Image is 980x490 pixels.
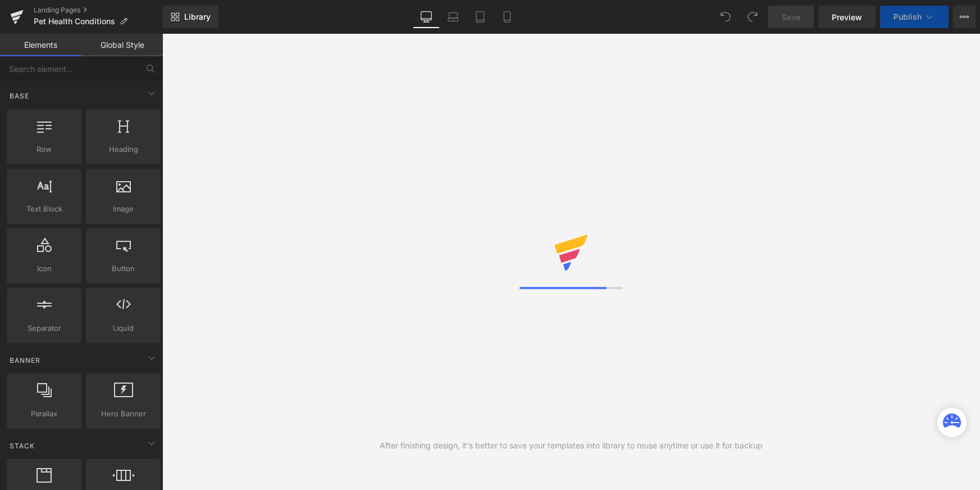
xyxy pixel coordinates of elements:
span: Base [8,91,30,101]
span: Image [89,203,157,215]
a: Desktop [413,6,440,28]
span: Stack [8,440,36,451]
a: Mobile [494,6,521,28]
span: Icon [10,263,78,275]
span: Text Block [10,203,78,215]
span: Heading [89,143,157,155]
span: Banner [8,355,42,366]
div: After finishing design, it's better to save your templates into library to reuse anytime or use i... [380,439,763,452]
a: Preview [818,6,876,28]
button: Redo [741,6,764,28]
a: Laptop [440,6,467,28]
span: Row [10,143,78,155]
a: Global Style [81,34,163,56]
a: Landing Pages [34,6,163,15]
span: Preview [832,11,862,23]
span: Liquid [89,322,157,334]
a: Tablet [467,6,494,28]
span: Publish [894,12,922,21]
span: Button [89,263,157,275]
span: Pet Health Conditions [34,17,115,26]
a: New Library [163,6,218,28]
button: Publish [880,6,949,28]
button: Undo [714,6,737,28]
button: More [953,6,976,28]
span: Hero Banner [89,408,157,420]
span: Save [782,11,800,23]
span: Separator [10,322,78,334]
span: Parallax [10,408,78,420]
span: Library [184,12,211,22]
